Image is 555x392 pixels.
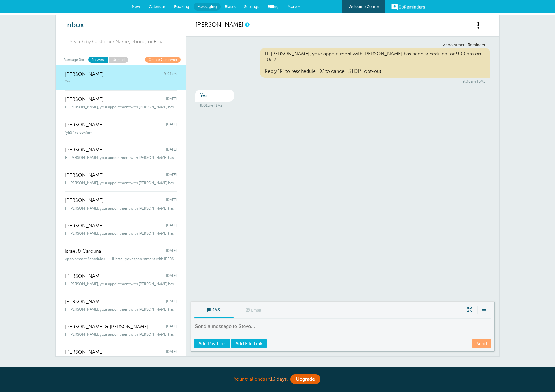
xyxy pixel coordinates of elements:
span: [DATE] [166,299,177,305]
span: Hi [PERSON_NAME], your appointment with [PERSON_NAME] has been scheduled for 10:00a [65,307,177,312]
a: [PERSON_NAME] 9:01am Yes [56,65,186,91]
span: [PERSON_NAME] [65,97,104,103]
a: Israel & Carolina [DATE] Appointment Scheduled! - Hi Israel, your appointment with [PERSON_NAME] ... [56,242,186,267]
a: [PERSON_NAME] [DATE] Stop [56,343,186,368]
span: [DATE] [166,122,177,128]
a: [PERSON_NAME] [DATE] Hi [PERSON_NAME], your appointment with [PERSON_NAME] has been scheduled for... [56,90,186,116]
span: [PERSON_NAME] [65,198,104,203]
span: Message Sort: [64,57,87,62]
span: Hi [PERSON_NAME], your appointment with [PERSON_NAME] has been scheduled for 9:00a [65,332,177,337]
span: Calendar [149,4,165,9]
a: [PERSON_NAME] [DATE] Hi [PERSON_NAME], your appointment with [PERSON_NAME] has been scheduled for... [56,191,186,217]
span: [PERSON_NAME] [65,72,104,77]
span: Israel & Carolina [65,248,101,254]
a: Newest [88,57,108,62]
span: Yes [65,80,70,84]
span: Hi [PERSON_NAME], your appointment with [PERSON_NAME] has been scheduled for 10:00am [65,206,177,211]
span: [DATE] [166,349,177,355]
span: Messaging [197,4,217,9]
a: Send [472,339,491,348]
span: [PERSON_NAME] [65,223,104,229]
span: Settings [244,4,259,9]
span: [PERSON_NAME] [65,173,104,178]
span: [DATE] [166,223,177,229]
a: 13 days [270,376,287,382]
span: Hi [PERSON_NAME], your appointment with [PERSON_NAME] has been scheduled for 3:0 [65,105,177,109]
p: Want a ? [55,366,500,373]
span: [DATE] [166,274,177,279]
span: Hi [PERSON_NAME], your appointment with [PERSON_NAME] has been scheduled for 11:00am [65,282,177,286]
div: 9:01am | SMS [200,103,485,108]
div: Hi [PERSON_NAME], your appointment with [PERSON_NAME] has been scheduled for 9:00am on 10/17. Rep... [260,48,490,78]
span: [PERSON_NAME] & [PERSON_NAME] [65,324,149,330]
a: Upgrade [290,374,320,384]
span: Appointment Scheduled! - Hi Israel, your appointment with [PERSON_NAME] has been scheduled for 3:... [65,257,177,261]
span: [DATE] [166,198,177,203]
span: Booking [174,4,189,9]
h2: Inbox [65,21,177,30]
a: Create Customer [145,57,181,62]
span: New [132,4,140,9]
span: Hi [PERSON_NAME], your appointment with [PERSON_NAME] has been scheduled for 10:00am [65,181,177,185]
a: [PERSON_NAME] [DATE] Hi [PERSON_NAME], your appointment with [PERSON_NAME] has been scheduled for... [56,166,186,192]
a: Add Pay Link [194,339,230,348]
span: Billing [268,4,279,9]
span: [DATE] [166,173,177,178]
strong: free month [240,366,272,372]
a: [PERSON_NAME] [DATE] Hi [PERSON_NAME], your appointment with [PERSON_NAME] has been scheduled for... [56,141,186,166]
a: [PERSON_NAME] [DATE] Hi [PERSON_NAME], your appointment with [PERSON_NAME] has been scheduled for... [56,217,186,242]
div: Yes [195,90,234,102]
span: Add File Link [236,341,262,346]
span: [DATE] [166,147,177,153]
a: This is a history of all communications between GoReminders and your customer. [245,23,249,27]
span: [PERSON_NAME] [65,299,104,305]
a: [PERSON_NAME] [DATE] Hi [PERSON_NAME], your appointment with [PERSON_NAME] has been scheduled for... [56,267,186,293]
a: [PERSON_NAME] [195,21,244,28]
span: [DATE] [166,324,177,330]
span: More [287,4,297,9]
a: Add File Link [231,339,267,348]
span: "yES " to confirm. [65,130,93,135]
span: [PERSON_NAME] [65,349,104,355]
span: [DATE] [166,248,177,254]
span: [PERSON_NAME] [65,147,104,153]
a: Unread [108,57,128,62]
span: [PERSON_NAME] [65,274,104,279]
input: Search by Customer Name, Phone, or Email [65,36,177,47]
span: [DATE] [166,97,177,103]
div: Your trial ends in . [124,373,431,386]
span: 9:01am [164,72,177,77]
a: [PERSON_NAME] & [PERSON_NAME] [DATE] Hi [PERSON_NAME], your appointment with [PERSON_NAME] has be... [56,318,186,343]
span: Blasts [225,4,236,9]
a: Messaging [194,3,221,11]
div: 9:00am | SMS [200,79,485,84]
a: [PERSON_NAME] [DATE] Hi [PERSON_NAME], your appointment with [PERSON_NAME] has been scheduled for... [56,293,186,318]
span: [PERSON_NAME] [65,122,104,128]
a: Refer someone to us! [275,366,333,372]
div: Appointment Reminder [200,43,485,47]
span: Add Pay Link [198,341,226,346]
label: This customer does not have an email address. [234,302,274,319]
span: SMS [199,302,229,317]
span: Hi [PERSON_NAME], your appointment with [PERSON_NAME] has been scheduled for 3:00pm o [65,231,177,236]
a: [PERSON_NAME] [DATE] "yES " to confirm. [56,116,186,141]
span: Hi [PERSON_NAME], your appointment with [PERSON_NAME] has been scheduled for 2:00pm [65,155,177,160]
span: Email [239,302,269,317]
